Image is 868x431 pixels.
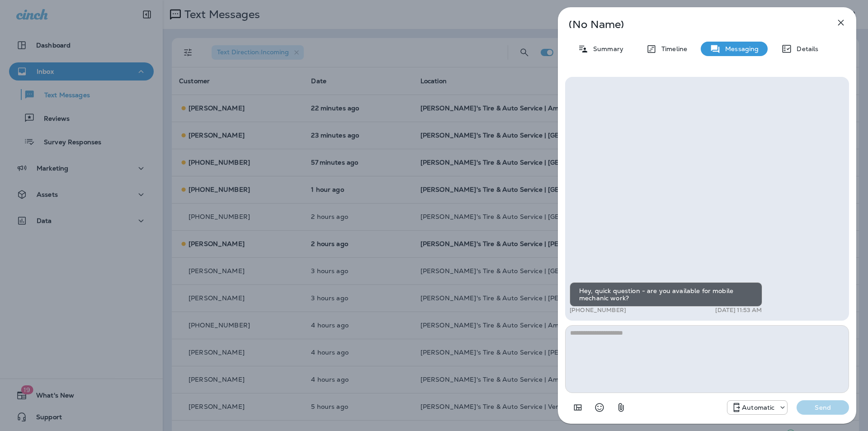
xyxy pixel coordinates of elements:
p: Details [792,45,818,52]
div: Hey, quick question - are you available for mobile mechanic work? [570,282,762,307]
p: [PHONE_NUMBER] [570,307,626,314]
p: Timeline [657,45,687,52]
p: (No Name) [569,21,816,28]
p: [DATE] 11:53 AM [715,307,762,314]
p: Automatic [742,404,774,411]
p: Messaging [721,45,759,52]
button: Select an emoji [590,398,609,417]
button: Add in a premade template [569,398,587,417]
p: Summary [589,45,623,52]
